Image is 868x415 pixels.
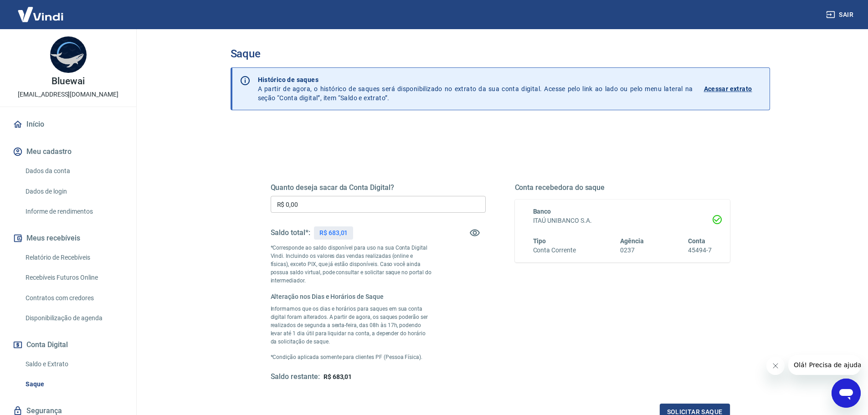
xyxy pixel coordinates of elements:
[50,36,87,73] img: 14d6ef97-1c9c-4ac6-8643-76bb42d459e7.jpeg
[18,90,118,99] p: [EMAIL_ADDRESS][DOMAIN_NAME]
[11,228,125,248] button: Meus recebíveis
[22,182,125,201] a: Dados de login
[704,75,762,102] a: Acessar extrato
[22,248,125,267] a: Relatório de Recebíveis
[620,246,644,255] h6: 0237
[324,373,352,380] span: R$ 683,01
[620,237,644,245] span: Agência
[515,183,730,192] h5: Conta recebedora do saque
[51,77,85,86] p: Bluewai
[533,237,546,245] span: Tipo
[533,208,551,215] span: Banco
[766,357,785,375] iframe: Fechar mensagem
[271,292,432,301] h6: Alteração nos Dias e Horários de Saque
[11,0,70,28] img: Vindi
[271,183,486,192] h5: Quanto deseja sacar da Conta Digital?
[258,75,693,102] p: A partir de agora, o histórico de saques será disponibilizado no extrato da sua conta digital. Ac...
[824,6,857,23] button: Sair
[271,244,432,285] p: *Corresponde ao saldo disponível para uso na sua Conta Digital Vindi. Incluindo os valores das ve...
[271,228,310,237] h5: Saldo total*:
[11,114,125,134] a: Início
[319,228,348,238] p: R$ 683,01
[533,216,712,225] h6: ITAÚ UNIBANCO S.A.
[688,246,712,255] h6: 45494-7
[22,355,125,374] a: Saldo e Extrato
[688,237,705,245] span: Conta
[231,47,770,60] h3: Saque
[271,305,432,346] p: Informamos que os dias e horários para saques em sua conta digital foram alterados. A partir de a...
[11,335,125,355] button: Conta Digital
[258,75,693,84] p: Histórico de saques
[22,309,125,328] a: Disponibilização de agenda
[704,84,752,93] p: Acessar extrato
[22,289,125,307] a: Contratos com credores
[5,6,77,14] span: Olá! Precisa de ajuda?
[11,142,125,162] button: Meu cadastro
[832,379,861,408] iframe: Botão para abrir a janela de mensagens
[788,355,861,375] iframe: Mensagem da empresa
[22,375,125,394] a: Saque
[22,162,125,180] a: Dados da conta
[22,268,125,287] a: Recebíveis Futuros Online
[22,202,125,221] a: Informe de rendimentos
[271,353,432,361] p: *Condição aplicada somente para clientes PF (Pessoa Física).
[271,372,320,382] h5: Saldo restante:
[533,246,576,255] h6: Conta Corrente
